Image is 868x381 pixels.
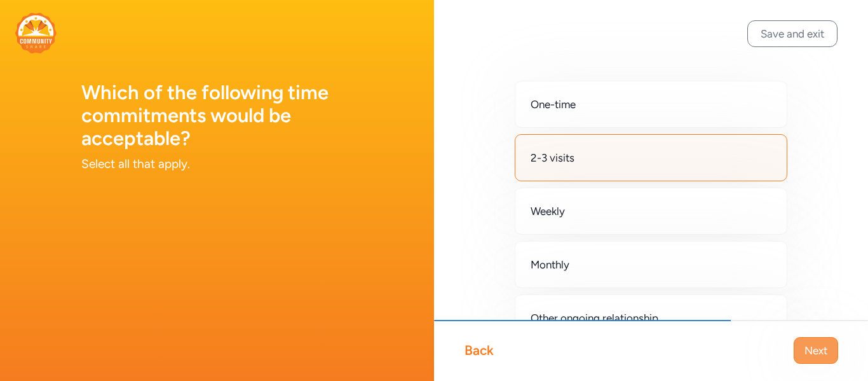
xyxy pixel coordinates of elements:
span: One-time [531,97,576,112]
h1: Which of the following time commitments would be acceptable? [81,81,353,150]
span: 2-3 visits [531,150,574,165]
img: logo [15,13,57,53]
span: Monthly [531,257,569,272]
button: Next [794,337,838,364]
div: Select all that apply. [81,155,353,173]
button: Save and exit [747,20,837,47]
div: Back [465,342,494,359]
span: Next [804,343,827,358]
span: Other ongoing relationship [531,310,658,326]
span: Weekly [531,204,565,219]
